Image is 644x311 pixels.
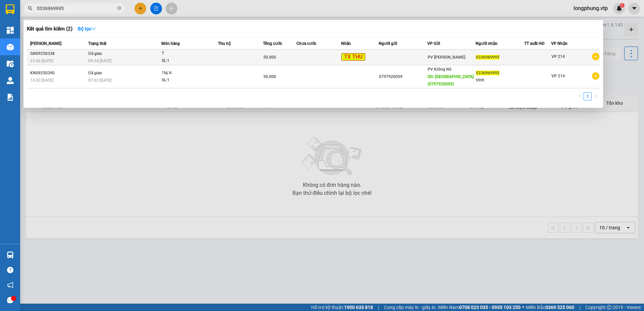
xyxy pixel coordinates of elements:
span: Tổng cước [263,41,282,46]
img: warehouse-icon [7,77,14,84]
button: right [592,92,600,100]
span: VP Gửi [427,41,440,46]
strong: Bộ lọc [78,26,96,31]
a: 1 [584,93,591,100]
span: search [28,6,33,11]
li: Next Page [592,92,600,100]
span: 14:33 [DATE] [30,78,53,83]
span: notification [7,282,13,288]
span: close-circle [117,6,121,10]
span: [PERSON_NAME] [30,41,61,46]
span: plus-circle [592,72,599,80]
span: Người nhận [476,41,497,46]
span: left [578,94,582,98]
span: VP Nhận [551,41,568,46]
span: 50.000 [263,74,276,79]
span: 50.000 [263,55,276,60]
span: 0336969995 [476,71,499,75]
span: PV Krông Nô [428,67,451,72]
div: T [162,50,212,57]
span: DĐ: [GEOGRAPHIC_DATA](0797920059) [428,74,474,86]
span: plus-circle [592,53,599,60]
button: left [576,92,584,100]
div: 1tg tc [162,69,212,77]
span: message [7,297,13,303]
img: warehouse-icon [7,44,14,51]
img: solution-icon [7,94,14,101]
span: Món hàng [161,41,180,46]
span: Chưa cước [297,41,316,46]
span: Đã giao [88,71,102,75]
div: SL: 1 [162,57,212,65]
span: Nhãn [341,41,351,46]
span: 09:34 [DATE] [88,59,111,63]
span: question-circle [7,267,13,273]
span: VP 214 [551,74,565,78]
h3: Kết quả tìm kiếm ( 2 ) [27,25,72,32]
span: PV [PERSON_NAME] [428,55,465,60]
div: 0797920059 [379,73,427,80]
button: Bộ lọcdown [72,23,101,34]
div: SL: 1 [162,77,212,84]
span: 0336969995 [476,55,499,60]
span: VP 214 [551,54,565,59]
div: trình [476,77,524,84]
img: logo-vxr [6,4,14,14]
div: KN09250390 [30,70,86,77]
span: 07:03 [DATE] [88,78,111,83]
span: Thu hộ [218,41,231,46]
span: TT xuất HĐ [524,41,545,46]
img: warehouse-icon [7,60,14,67]
span: TX THU [341,53,365,61]
span: right [594,94,598,98]
span: close-circle [117,5,121,12]
li: Previous Page [576,92,584,100]
span: Người gửi [379,41,397,46]
input: Tìm tên, số ĐT hoặc mã đơn [37,5,116,12]
img: warehouse-icon [7,251,14,258]
span: down [91,26,96,31]
span: Đã giao [88,51,102,56]
li: 1 [584,92,592,100]
div: GN09250338 [30,50,86,57]
span: 23:46 [DATE] [30,59,53,63]
span: Trạng thái [88,41,106,46]
img: dashboard-icon [7,27,14,34]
